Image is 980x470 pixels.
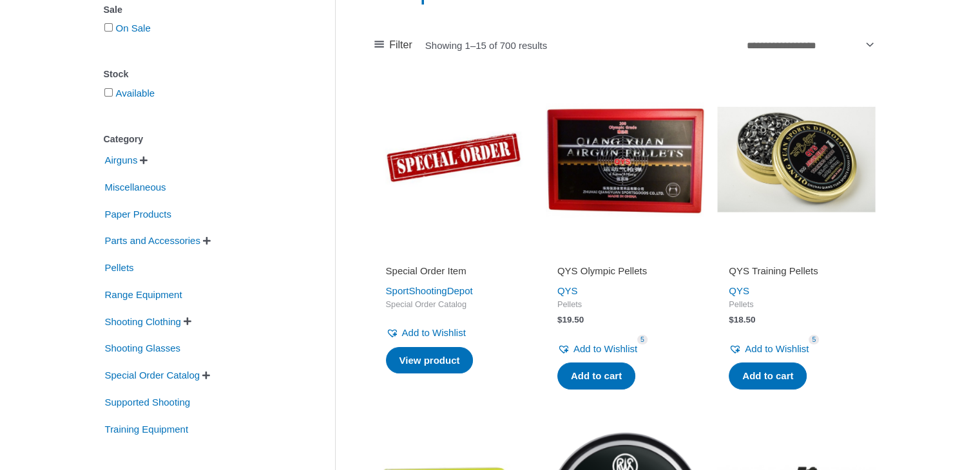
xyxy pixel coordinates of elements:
[546,80,704,238] img: QYS Olympic Pellets
[104,203,173,225] span: Paper Products
[104,207,173,218] a: Paper Products
[374,80,533,238] img: Special Order Item
[573,343,637,354] span: Add to Wishlist
[386,299,521,310] span: Special Order Catalog
[104,391,192,413] span: Supported Shooting
[104,284,184,306] span: Range Equipment
[742,34,876,55] select: Shop order
[104,422,190,433] a: Training Equipment
[557,265,693,277] h2: QYS Olympic Pellets
[374,35,412,55] a: Filter
[104,261,135,272] a: Pellets
[104,234,202,245] a: Parts and Accessories
[386,265,521,277] h2: Special Order Item
[104,154,139,165] a: Airguns
[140,156,148,165] span: 
[104,369,202,380] a: Special Order Catalog
[104,288,184,299] a: Range Equipment
[729,265,864,282] a: QYS Training Pellets
[729,265,864,277] h2: QYS Training Pellets
[104,418,190,440] span: Training Equipment
[389,35,412,55] span: Filter
[729,362,807,390] a: Add to cart: “QYS Training Pellets”
[729,285,749,296] a: QYS
[402,327,466,338] span: Add to Wishlist
[203,236,211,245] span: 
[557,315,562,324] span: $
[557,340,637,358] a: Add to Wishlist
[386,347,474,374] a: Read more about “Special Order Item”
[202,371,210,380] span: 
[116,88,155,99] a: Available
[745,343,809,354] span: Add to Wishlist
[104,181,168,192] a: Miscellaneous
[557,299,693,310] span: Pellets
[386,247,521,262] iframe: Customer reviews powered by Trustpilot
[729,247,864,262] iframe: Customer reviews powered by Trustpilot
[104,396,192,407] a: Supported Shooting
[386,265,521,282] a: Special Order Item
[116,23,151,33] a: On Sale
[557,285,578,296] a: QYS
[809,335,819,344] span: 5
[104,176,168,198] span: Miscellaneous
[104,65,296,84] div: Stock
[184,317,191,326] span: 
[729,315,755,324] bdi: 18.50
[104,149,139,171] span: Airguns
[386,285,473,296] a: SportShootingDepot
[557,362,635,390] a: Add to cart: “QYS Olympic Pellets”
[104,88,113,97] input: Available
[104,1,296,19] div: Sale
[104,364,202,386] span: Special Order Catalog
[104,337,182,359] span: Shooting Glasses
[104,23,113,32] input: On Sale
[557,315,584,324] bdi: 19.50
[637,335,648,344] span: 5
[425,41,547,50] p: Showing 1–15 of 700 results
[729,315,734,324] span: $
[104,230,202,252] span: Parts and Accessories
[104,311,182,333] span: Shooting Clothing
[729,340,809,358] a: Add to Wishlist
[557,247,693,262] iframe: Customer reviews powered by Trustpilot
[104,130,296,149] div: Category
[104,257,135,279] span: Pellets
[386,324,466,342] a: Add to Wishlist
[717,80,876,238] img: QYS Training Pellets
[104,315,182,326] a: Shooting Clothing
[104,342,182,353] a: Shooting Glasses
[557,265,693,282] a: QYS Olympic Pellets
[729,299,864,310] span: Pellets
